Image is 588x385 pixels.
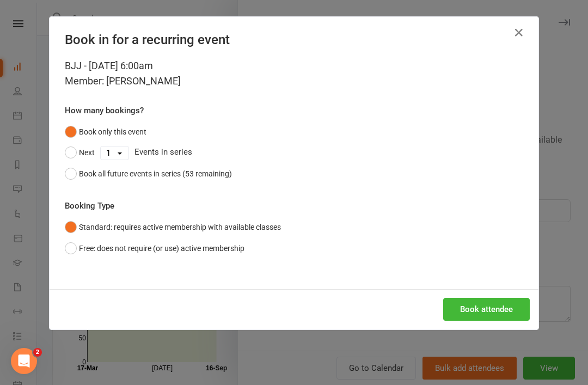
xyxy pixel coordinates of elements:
[65,104,144,117] label: How many bookings?
[33,348,42,357] span: 2
[65,163,232,184] button: Book all future events in series (53 remaining)
[65,32,523,47] h4: Book in for a recurring event
[65,142,523,163] div: Events in series
[65,217,281,237] button: Standard: requires active membership with available classes
[65,238,244,259] button: Free: does not require (or use) active membership
[443,298,530,321] button: Book attendee
[65,199,114,212] label: Booking Type
[65,142,95,163] button: Next
[510,24,528,41] button: Close
[65,121,146,142] button: Book only this event
[11,348,37,374] iframe: Intercom live chat
[79,168,232,180] div: Book all future events in series (53 remaining)
[65,58,523,89] div: BJJ - [DATE] 6:00am Member: [PERSON_NAME]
